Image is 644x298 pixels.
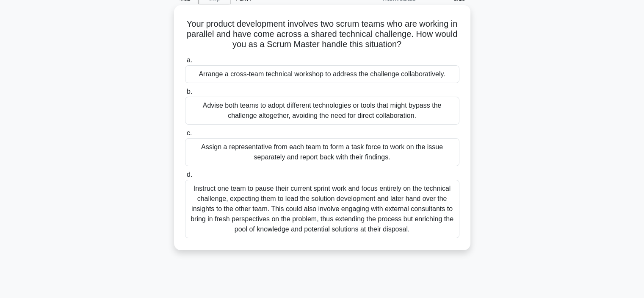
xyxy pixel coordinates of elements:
div: Advise both teams to adopt different technologies or tools that might bypass the challenge altoge... [185,97,459,125]
span: a. [187,56,192,64]
div: Arrange a cross-team technical workshop to address the challenge collaboratively. [185,65,459,83]
h5: Your product development involves two scrum teams who are working in parallel and have come acros... [184,19,460,50]
div: Assign a representative from each team to form a task force to work on the issue separately and r... [185,138,459,166]
span: c. [187,129,192,136]
span: d. [187,171,192,178]
div: Instruct one team to pause their current sprint work and focus entirely on the technical challeng... [185,180,459,238]
span: b. [187,88,192,95]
